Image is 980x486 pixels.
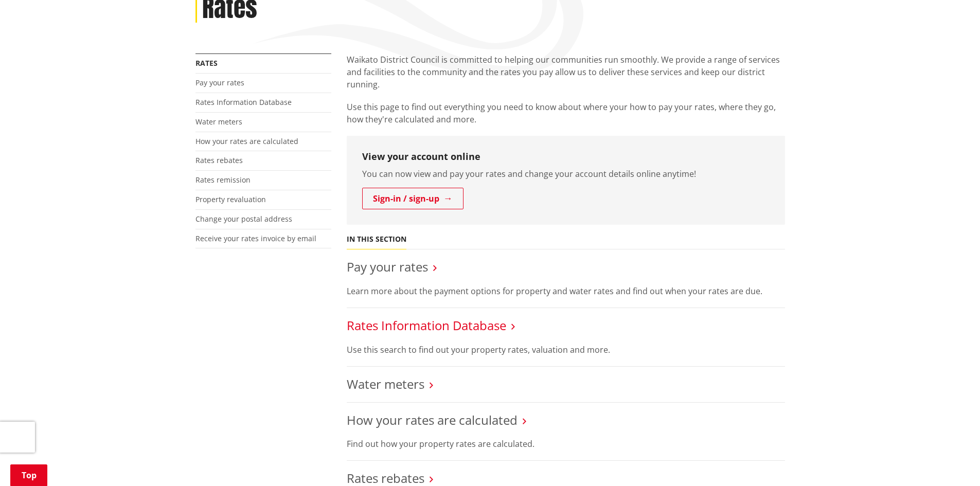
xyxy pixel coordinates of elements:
a: Water meters [347,375,424,392]
a: Rates rebates [195,155,243,165]
a: Rates Information Database [195,97,292,107]
a: Rates [195,58,218,68]
a: Pay your rates [195,78,244,87]
a: Pay your rates [347,258,428,275]
a: Water meters [195,117,242,127]
iframe: Messenger Launcher [933,443,970,480]
p: Learn more about the payment options for property and water rates and find out when your rates ar... [347,285,785,297]
a: Top [10,464,47,486]
a: Sign-in / sign-up [362,188,464,209]
a: How your rates are calculated [347,411,518,428]
a: Property revaluation [195,194,266,204]
p: Use this page to find out everything you need to know about where your how to pay your rates, whe... [347,101,785,125]
h5: In this section [347,235,406,244]
h3: View your account online [362,151,770,163]
p: Find out how your property rates are calculated. [347,438,785,450]
a: Rates remission [195,175,251,185]
a: Rates Information Database [347,317,506,334]
p: Use this search to find out your property rates, valuation and more. [347,344,785,356]
p: You can now view and pay your rates and change your account details online anytime! [362,168,770,180]
a: Receive your rates invoice by email [195,233,316,243]
p: Waikato District Council is committed to helping our communities run smoothly. We provide a range... [347,53,785,91]
a: Change your postal address [195,214,292,224]
a: How your rates are calculated [195,136,298,146]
